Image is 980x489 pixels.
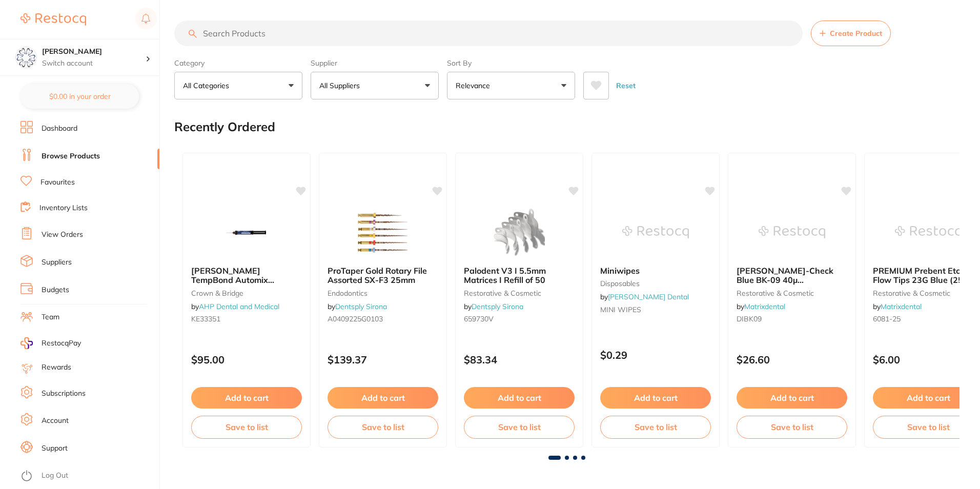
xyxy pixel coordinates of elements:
[464,302,523,311] span: by
[328,315,438,323] small: A0409225G0103
[191,387,302,409] button: Add to cart
[21,84,139,109] button: $0.00 in your order
[199,302,279,311] a: AHP Dental and Medical
[328,387,438,409] button: Add to cart
[42,58,146,69] p: Switch account
[873,302,922,311] span: by
[600,416,711,438] button: Save to list
[21,337,81,349] a: RestocqPay
[191,416,302,438] button: Save to list
[328,302,387,311] span: by
[191,302,279,311] span: by
[42,471,68,481] a: Log Out
[328,354,438,365] p: $139.37
[328,289,438,297] small: endodontics
[737,315,847,323] small: DIBK09
[759,207,825,258] img: BAUSCH Arti-Check Blue BK-09 40µ Booklet/Strips (200) Articulating Paper
[600,266,711,275] b: Miniwipes
[350,207,416,258] img: ProTaper Gold Rotary File Assorted SX-F3 25mm
[191,354,302,365] p: $95.00
[191,266,302,285] b: Kerr TempBond Automix Syringes 33351 - Clear With Triclosan (1 x 6g syringes\, and 10 x tips)
[464,387,575,409] button: Add to cart
[39,203,88,213] a: Inventory Lists
[335,302,387,311] a: Dentsply Sirona
[191,315,302,323] small: KE33351
[183,80,233,91] p: All Categories
[311,72,439,99] button: All Suppliers
[472,302,523,311] a: Dentsply Sirona
[895,207,962,258] img: PREMIUM Prebent Etch Gel Flow Tips 23G Blue (25)
[213,207,280,258] img: Kerr TempBond Automix Syringes 33351 - Clear With Triclosan (1 x 6g syringes\, and 10 x tips)
[486,207,553,258] img: Palodent V3 I 5.5mm Matrices I Refill of 50
[21,8,86,31] a: Restocq Logo
[600,292,689,301] span: by
[608,292,689,301] a: [PERSON_NAME] Dental
[16,47,36,68] img: Eumundi Dental
[456,80,494,91] p: Relevance
[40,177,75,188] a: Favourites
[21,13,86,26] img: Restocq Logo
[600,387,711,409] button: Add to cart
[447,58,575,68] label: Sort By
[174,21,803,46] input: Search Products
[464,289,575,297] small: restorative & cosmetic
[21,337,33,349] img: RestocqPay
[328,266,438,285] b: ProTaper Gold Rotary File Assorted SX-F3 25mm
[42,312,59,322] a: Team
[42,151,100,161] a: Browse Products
[42,362,71,373] a: Rewards
[881,302,922,311] a: Matrixdental
[174,58,302,68] label: Category
[328,416,438,438] button: Save to list
[600,349,711,361] p: $0.29
[464,266,575,285] b: Palodent V3 I 5.5mm Matrices I Refill of 50
[319,80,364,91] p: All Suppliers
[600,279,711,288] small: disposables
[737,354,847,365] p: $26.60
[737,387,847,409] button: Add to cart
[42,338,81,349] span: RestocqPay
[42,47,146,57] h4: Eumundi Dental
[191,289,302,297] small: crown & bridge
[42,257,72,268] a: Suppliers
[42,389,86,399] a: Subscriptions
[600,305,711,314] small: MINI WIPES
[21,468,156,484] button: Log Out
[464,315,575,323] small: 659730V
[311,58,439,68] label: Supplier
[464,354,575,365] p: $83.34
[174,72,302,99] button: All Categories
[174,120,275,134] h2: Recently Ordered
[42,443,68,454] a: Support
[830,29,882,37] span: Create Product
[737,289,847,297] small: restorative & cosmetic
[737,302,785,311] span: by
[447,72,575,99] button: Relevance
[613,72,639,99] button: Reset
[464,416,575,438] button: Save to list
[622,207,689,258] img: Miniwipes
[737,416,847,438] button: Save to list
[42,230,83,240] a: View Orders
[811,21,891,46] button: Create Product
[42,124,77,134] a: Dashboard
[42,285,69,295] a: Budgets
[744,302,785,311] a: Matrixdental
[42,416,69,426] a: Account
[737,266,847,285] b: BAUSCH Arti-Check Blue BK-09 40µ Booklet/Strips (200) Articulating Paper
